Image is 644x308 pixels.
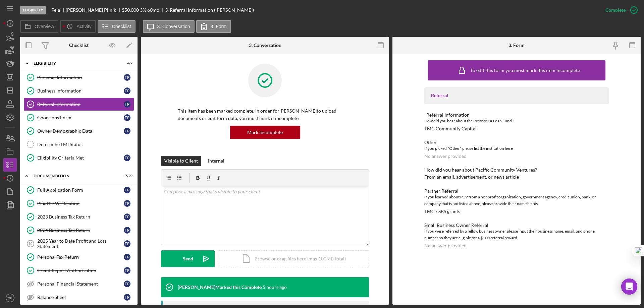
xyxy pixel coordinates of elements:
[124,200,130,207] div: T P
[143,20,195,33] button: 3. Conversation
[23,183,134,197] a: Full Application FormTP
[23,98,134,111] a: Referral InformationTP
[37,128,124,134] div: Owner Demographic Data
[34,61,116,65] div: Eligibility
[124,227,130,234] div: T P
[124,101,130,108] div: T P
[76,24,91,29] label: Activity
[599,3,641,17] button: Complete
[183,250,193,267] div: Send
[424,243,467,248] div: No answer provided
[124,240,130,247] div: T P
[211,24,227,29] label: 3. Form
[124,187,130,193] div: T P
[424,153,467,159] div: No answer provided
[124,87,130,94] div: T P
[424,167,609,173] div: How did you hear about Pacific Community Ventures?
[23,250,134,264] a: Personal Tax ReturnTP
[208,156,224,166] div: Internal
[20,6,46,14] div: Eligibility
[424,209,460,214] div: TMC / SBS grants
[161,250,215,267] button: Send
[51,7,60,13] b: Feia
[124,128,130,134] div: T P
[247,126,283,139] div: Mark Incomplete
[20,20,58,33] button: Overview
[34,174,116,178] div: Documentation
[37,238,124,249] div: 2025 Year to Date Profit and Loss Statement
[23,291,134,304] a: Balance SheetTP
[147,7,159,13] div: 60 mo
[196,20,231,33] button: 3. Form
[263,285,287,290] time: 2025-10-06 18:13
[205,156,228,166] button: Internal
[23,264,134,277] a: Credit Report AuthorizationTP
[124,213,130,220] div: T P
[112,24,131,29] label: Checklist
[23,210,134,224] a: 2023 Business Tax ReturnTP
[424,228,609,241] div: If you were referred by a fellow business owner please input their business name, email, and phon...
[37,228,124,233] div: 2024 Business Tax Return
[635,247,642,254] img: one_i.png
[37,88,124,94] div: Business Information
[37,102,124,107] div: Referral Information
[37,155,124,161] div: Eligibility Criteria Met
[120,61,132,65] div: 6 / 7
[178,285,262,290] div: [PERSON_NAME] Marked this Complete
[470,68,580,73] div: To edit this form you must mark this item incomplete
[124,114,130,121] div: T P
[431,93,602,98] div: Referral
[508,43,525,48] div: 3. Form
[23,71,134,84] a: Personal InformationTP
[37,187,124,193] div: Full Application Form
[424,112,609,118] div: *Referral Information
[164,156,198,166] div: Visible to Client
[621,279,637,295] div: Open Intercom Messenger
[98,20,136,33] button: Checklist
[120,174,132,178] div: 7 / 20
[424,188,609,194] div: Partner Referral
[37,142,134,147] div: Determine LMI Status
[124,155,130,161] div: T P
[23,237,134,250] a: 102025 Year to Date Profit and Loss StatementTP
[60,20,96,33] button: Activity
[23,277,134,291] a: Personal Financial StatementTP
[161,156,201,166] button: Visible to Client
[124,294,130,301] div: T P
[178,107,352,122] p: This item has been marked complete. In order for [PERSON_NAME] to upload documents or edit form d...
[424,174,519,180] div: From an email, advertisement, or news article
[605,3,626,17] div: Complete
[124,267,130,274] div: T P
[37,295,124,300] div: Balance Sheet
[37,201,124,206] div: Plaid ID Verification
[165,7,254,13] div: 3. Referral Information ([PERSON_NAME])
[23,84,134,98] a: Business InformationTP
[157,24,190,29] label: 3. Conversation
[37,268,124,273] div: Credit Report Authorization
[69,43,89,48] div: Checklist
[35,24,54,29] label: Overview
[37,281,124,287] div: Personal Financial Statement
[424,223,609,228] div: Small Business Owner Referral
[124,254,130,260] div: T P
[424,126,477,131] div: TMC Community Capital
[424,145,609,152] div: If you picked "Other" please list the institution here
[37,75,124,80] div: Personal Information
[122,7,139,13] span: $50,000
[37,115,124,120] div: Good Jobs Form
[424,194,609,207] div: If you learned about PCV from a nonprofit organization, government agency, credit union, bank, or...
[28,242,32,246] tspan: 10
[23,151,134,165] a: Eligibility Criteria MetTP
[23,224,134,237] a: 2024 Business Tax ReturnTP
[3,291,17,305] button: RK
[37,214,124,220] div: 2023 Business Tax Return
[66,7,122,13] div: [PERSON_NAME] Pilnik
[23,138,134,151] a: Determine LMI Status
[8,296,12,300] text: RK
[424,140,609,145] div: Other
[230,126,300,139] button: Mark Incomplete
[124,74,130,81] div: T P
[37,254,124,260] div: Personal Tax Return
[124,281,130,287] div: T P
[23,111,134,124] a: Good Jobs FormTP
